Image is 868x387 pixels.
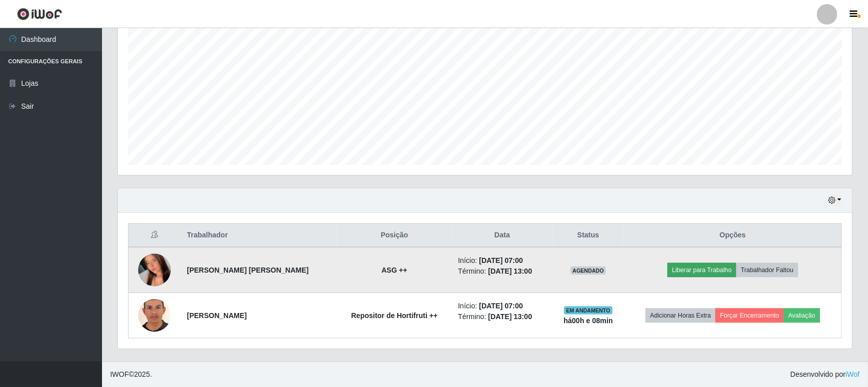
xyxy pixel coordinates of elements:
[187,266,309,274] strong: [PERSON_NAME] [PERSON_NAME]
[181,224,337,248] th: Trabalhador
[337,224,452,248] th: Posição
[784,308,820,323] button: Avaliação
[138,292,171,340] img: 1753979789562.jpeg
[564,306,612,315] span: EM ANDAMENTO
[17,8,62,20] img: CoreUI Logo
[716,308,784,323] button: Forçar Encerramento
[488,267,532,275] time: [DATE] 13:00
[110,370,129,378] span: IWOF
[351,311,438,320] strong: Repositor de Hortifruti ++
[571,267,606,275] span: AGENDADO
[646,308,716,323] button: Adicionar Horas Extra
[479,302,523,310] time: [DATE] 07:00
[381,266,407,274] strong: ASG ++
[458,266,546,277] li: Término:
[790,369,860,380] span: Desenvolvido por
[458,311,546,322] li: Término:
[736,263,798,277] button: Trabalhador Faltou
[488,312,532,321] time: [DATE] 13:00
[458,301,546,311] li: Início:
[452,224,552,248] th: Data
[552,224,624,248] th: Status
[846,370,860,378] a: iWof
[458,255,546,266] li: Início:
[110,369,152,380] span: © 2025 .
[624,224,842,248] th: Opções
[479,256,523,264] time: [DATE] 07:00
[668,263,736,277] button: Liberar para Trabalho
[564,317,613,325] strong: há 00 h e 08 min
[187,311,247,320] strong: [PERSON_NAME]
[138,234,171,307] img: 1756303335716.jpeg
